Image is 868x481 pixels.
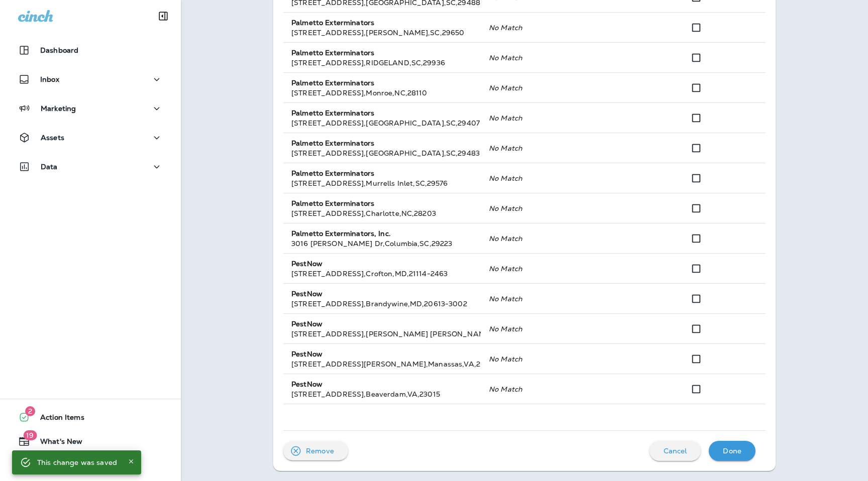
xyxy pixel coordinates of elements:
strong: Palmetto Exterminators [291,199,374,208]
p: Data [41,163,58,171]
p: Inbox [40,75,59,83]
p: Assets [41,134,64,142]
button: Data [10,157,171,177]
strong: PestNow [291,380,322,389]
i: No Match [489,294,522,303]
button: Assets [10,128,171,148]
div: [STREET_ADDRESS] , [PERSON_NAME] , SC , 29650 [291,28,473,38]
strong: Palmetto Exterminators [291,108,374,117]
i: No Match [489,23,522,32]
button: Close [125,455,137,467]
button: Support [10,455,171,475]
i: No Match [489,324,522,333]
strong: PestNow [291,289,322,298]
p: Cancel [664,447,687,455]
div: [STREET_ADDRESS] , RIDGELAND , SC , 29936 [291,58,473,68]
i: No Match [489,174,522,183]
i: No Match [489,354,522,364]
p: Remove [306,447,334,455]
div: [STREET_ADDRESS] , Murrells Inlet , SC , 29576 [291,178,473,188]
div: [STREET_ADDRESS] , Charlotte , NC , 28203 [291,208,473,218]
div: [STREET_ADDRESS] , [GEOGRAPHIC_DATA] , SC , 29483 [291,148,473,158]
button: Inbox [10,69,171,89]
button: Dashboard [10,40,171,60]
button: Remove [283,441,348,460]
button: 19What's New [10,431,171,451]
i: No Match [489,83,522,92]
strong: Palmetto Exterminators, Inc. [291,229,391,238]
p: Dashboard [40,46,78,54]
button: 2Action Items [10,407,171,427]
div: [STREET_ADDRESS] , [GEOGRAPHIC_DATA] , SC , 29407 [291,118,473,128]
strong: Palmetto Exterminators [291,139,374,148]
button: Collapse Sidebar [149,6,177,26]
i: No Match [489,113,522,123]
i: No Match [489,53,522,62]
button: Cancel [649,441,701,461]
div: [STREET_ADDRESS] , Crofton , MD , 21114-2463 [291,269,473,279]
span: 2 [25,406,35,416]
strong: PestNow [291,349,322,358]
div: [STREET_ADDRESS][PERSON_NAME] , Manassas , VA , 20109 [291,359,473,369]
div: 3016 [PERSON_NAME] Dr , Columbia , SC , 29223 [291,238,473,249]
i: No Match [489,264,522,273]
strong: Palmetto Exterminators [291,78,374,87]
div: [STREET_ADDRESS] , Beaverdam , VA , 23015 [291,389,473,399]
button: Marketing [10,98,171,118]
i: No Match [489,234,522,243]
strong: PestNow [291,259,322,268]
strong: Palmetto Exterminators [291,169,374,178]
strong: PestNow [291,319,322,328]
i: No Match [489,204,522,213]
i: No Match [489,144,522,153]
span: 19 [23,430,37,440]
div: [STREET_ADDRESS] , Monroe , NC , 28110 [291,88,473,98]
button: Done [709,441,755,461]
span: Action Items [30,413,84,425]
div: [STREET_ADDRESS] , [PERSON_NAME] [PERSON_NAME] , MD , 21117 [291,329,473,339]
div: This change was saved [37,453,117,471]
span: What's New [30,437,82,449]
strong: Palmetto Exterminators [291,18,374,27]
p: Done [723,447,741,455]
i: No Match [489,385,522,394]
strong: Palmetto Exterminators [291,48,374,57]
div: [STREET_ADDRESS] , Brandywine , MD , 20613-3002 [291,299,473,309]
p: Marketing [41,104,76,112]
